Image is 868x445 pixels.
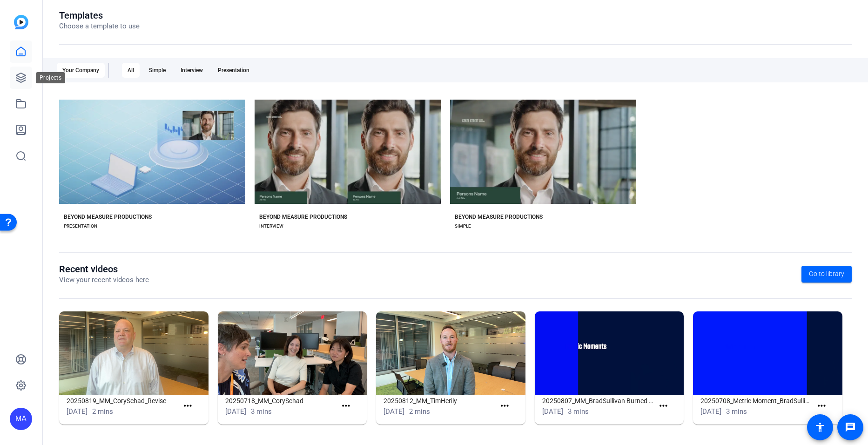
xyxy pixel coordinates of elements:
[182,400,194,412] mat-icon: more_horiz
[122,63,140,78] div: All
[59,10,140,21] h1: Templates
[801,266,852,283] a: Go to library
[64,213,152,221] div: BEYOND MEASURE PRODUCTIONS
[409,407,430,416] span: 2 mins
[376,311,525,395] img: 20250812_MM_TimHerily
[251,407,272,416] span: 3 mins
[542,395,654,406] h1: 20250807_MM_BradSullivan Burned in Captions
[57,63,105,78] div: Your Company
[67,407,87,416] span: [DATE]
[225,407,246,416] span: [DATE]
[499,400,511,412] mat-icon: more_horiz
[59,263,149,275] h1: Recent videos
[340,400,352,412] mat-icon: more_horiz
[809,269,844,279] span: Go to library
[455,222,471,230] div: SIMPLE
[816,400,828,412] mat-icon: more_horiz
[175,63,209,78] div: Interview
[568,407,589,416] span: 3 mins
[10,408,32,430] div: MA
[693,311,842,395] img: 20250708_Metric Moment_BradSullivan_v1_ja
[658,400,669,412] mat-icon: more_horiz
[542,407,563,416] span: [DATE]
[143,63,171,78] div: Simple
[92,407,113,416] span: 2 mins
[59,21,140,32] p: Choose a template to use
[384,407,404,416] span: [DATE]
[700,407,721,416] span: [DATE]
[36,72,65,83] div: Projects
[455,213,543,221] div: BEYOND MEASURE PRODUCTIONS
[67,395,178,406] h1: 20250819_MM_CorySchad_Revise
[218,311,367,395] img: 20250718_MM_CorySchad
[64,222,97,230] div: PRESENTATION
[700,395,812,406] h1: 20250708_Metric Moment_BradSullivan_v1_ja
[384,395,495,406] h1: 20250812_MM_TimHerily
[259,222,283,230] div: INTERVIEW
[259,213,347,221] div: BEYOND MEASURE PRODUCTIONS
[225,395,337,406] h1: 20250718_MM_CorySchad
[14,15,28,29] img: blue-gradient.svg
[726,407,747,416] span: 3 mins
[845,422,856,433] mat-icon: message
[814,422,826,433] mat-icon: accessibility
[59,311,209,395] img: 20250819_MM_CorySchad_Revise
[212,63,255,78] div: Presentation
[535,311,684,395] img: 20250807_MM_BradSullivan Burned in Captions
[59,275,149,285] p: View your recent videos here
